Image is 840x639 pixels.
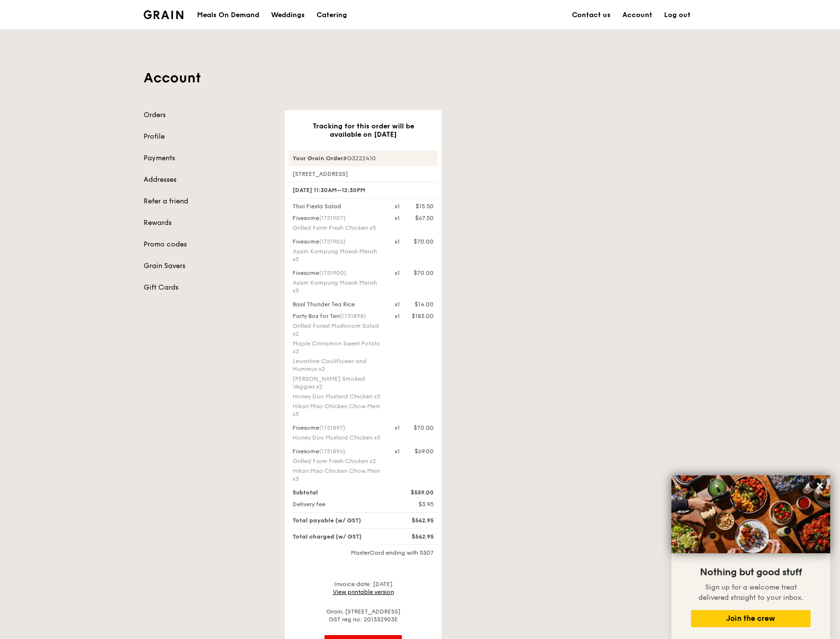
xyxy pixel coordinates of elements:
a: Contact us [566,0,617,30]
div: x1 [395,214,400,222]
a: Profile [144,132,273,142]
a: Grain Savers [144,261,273,271]
div: Thai Fiesta Salad [287,202,389,210]
div: Grilled Forest Mushroom Salad x2 [293,322,383,338]
span: (1751907) [319,215,346,221]
div: $14.00 [415,300,434,308]
div: Honey Duo Mustard Chicken x5 [293,393,383,400]
span: Total payable (w/ GST) [293,517,361,524]
div: Grain, [STREET_ADDRESS] GST reg no: 201332903E [289,608,438,623]
a: Rewards [144,218,273,228]
div: Weddings [271,0,305,30]
button: Join the crew [691,610,811,627]
div: Ayam Kampung Masak Merah x5 [293,279,383,295]
div: $69.00 [415,447,434,455]
span: (1751906) [319,238,346,245]
div: Meals On Demand [197,0,259,30]
div: Subtotal [287,489,389,496]
div: Hikari Miso Chicken Chow Mein x3 [293,467,383,483]
div: #G3222410 [289,150,438,166]
a: Account [617,0,658,30]
div: Hikari Miso Chicken Chow Mein x5 [293,402,383,418]
div: x1 [395,202,400,210]
div: $15.50 [416,202,434,210]
div: Fivesome [293,424,383,432]
div: $67.50 [415,214,434,222]
img: DSC07876-Edit02-Large.jpeg [671,475,830,553]
img: Grain [144,10,183,19]
div: Party Box for Ten [293,312,383,320]
div: x1 [395,269,400,277]
a: Weddings [265,0,311,30]
div: Ayam Kampung Masak Merah x5 [293,247,383,263]
div: $70.00 [414,238,434,246]
h1: Account [144,69,696,87]
div: Invoice date: [DATE] [289,580,438,596]
span: (1751900) [319,270,346,276]
div: [STREET_ADDRESS] [289,170,438,178]
div: Grilled Farm Fresh Chicken x5 [293,224,383,232]
div: Delivery fee [287,500,389,508]
div: Fivesome [293,447,383,455]
div: $70.00 [414,269,434,277]
div: $3.95 [389,500,440,508]
div: Catering [317,0,347,30]
div: [DATE] 11:30AM–12:30PM [289,182,438,198]
div: Total charged (w/ GST) [287,533,389,541]
a: Orders [144,110,273,120]
div: x1 [395,238,400,246]
a: Log out [658,0,696,30]
div: x1 [395,424,400,432]
div: $559.00 [389,489,440,496]
div: Maple Cinnamon Sweet Potato x2 [293,340,383,355]
div: $70.00 [414,424,434,432]
span: Nothing but good stuff [700,566,802,578]
div: $562.95 [389,533,440,541]
a: Gift Cards [144,283,273,293]
strong: Your Grain Order [293,155,343,162]
span: (1751896) [319,448,345,455]
div: x1 [395,447,400,455]
a: View printable version [333,589,394,595]
a: Catering [311,0,353,30]
div: Fivesome [293,214,383,222]
a: Payments [144,153,273,163]
div: Fivesome [293,269,383,277]
div: x1 [395,312,400,320]
div: MasterCard ending with 5307 [289,549,438,557]
div: $562.95 [389,516,440,524]
span: Sign up for a welcome treat delivered straight to your inbox. [698,583,803,602]
span: (1751898) [340,313,366,319]
div: [PERSON_NAME] Smoked Veggies x2 [293,375,383,391]
div: Fivesome [293,238,383,246]
div: Honey Duo Mustard Chicken x5 [293,434,383,442]
a: Promo codes [144,240,273,249]
a: Addresses [144,175,273,185]
div: x1 [395,300,400,308]
button: Close [812,478,828,493]
a: Refer a friend [144,197,273,206]
span: (1751897) [319,424,345,431]
div: Levantine Cauliflower and Hummus x2 [293,357,383,373]
div: Basil Thunder Tea Rice [287,300,389,308]
h3: Tracking for this order will be available on [DATE] [300,122,426,139]
div: $183.00 [412,312,434,320]
div: Grilled Farm Fresh Chicken x2 [293,457,383,465]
